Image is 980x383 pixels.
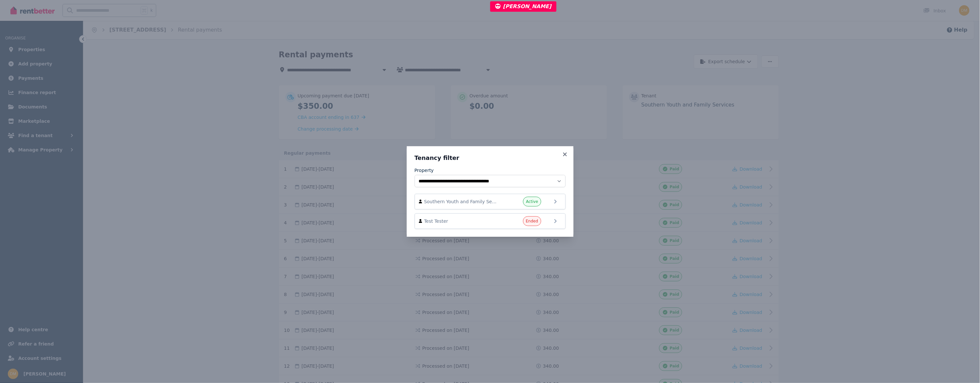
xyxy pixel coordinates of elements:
span: Ended [526,219,538,224]
label: Property [415,167,434,174]
span: Active [526,199,538,204]
span: Southern Youth and Family Services [424,198,498,205]
span: Test Tester [424,218,498,224]
a: Southern Youth and Family ServicesActive [415,194,566,209]
a: Test TesterEnded [415,213,566,229]
h3: Tenancy filter [415,154,566,162]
